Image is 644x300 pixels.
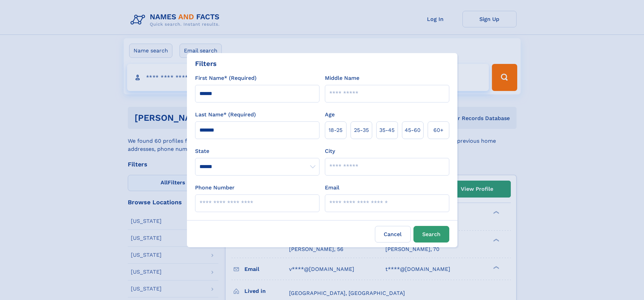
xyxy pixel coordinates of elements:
[195,111,256,119] label: Last Name* (Required)
[405,126,421,134] span: 45‑60
[195,147,319,155] label: State
[325,184,339,192] label: Email
[329,126,342,134] span: 18‑25
[195,74,257,82] label: First Name* (Required)
[354,126,369,134] span: 25‑35
[433,126,444,134] span: 60+
[325,74,359,82] label: Middle Name
[195,59,217,69] div: Filters
[325,111,335,119] label: Age
[379,126,395,134] span: 35‑45
[195,184,235,192] label: Phone Number
[375,226,411,243] label: Cancel
[325,147,335,155] label: City
[413,226,449,243] button: Search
